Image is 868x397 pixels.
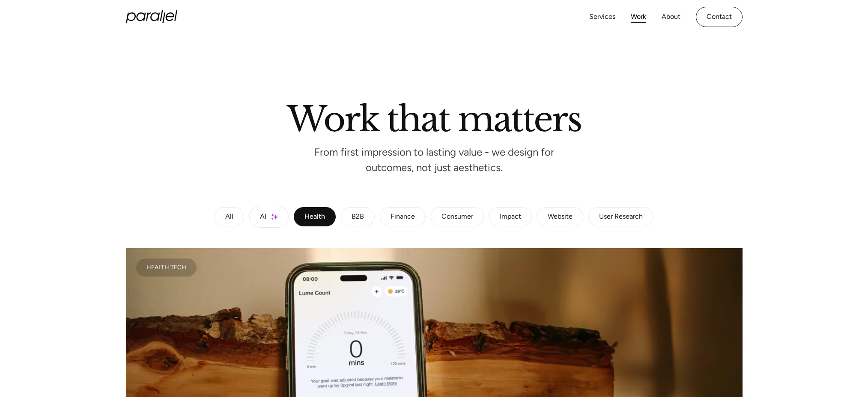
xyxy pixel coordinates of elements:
[146,265,186,270] div: Health Tech
[548,214,573,220] div: Website
[696,7,743,27] a: Contact
[225,214,233,220] div: All
[500,214,521,220] div: Impact
[631,11,646,23] a: Work
[662,11,680,23] a: About
[126,10,177,23] a: home
[589,11,615,23] a: Services
[441,214,473,220] div: Consumer
[391,214,415,220] div: Finance
[306,149,563,171] p: From first impression to lasting value - we design for outcomes, not just aesthetics.
[352,214,364,220] div: B2B
[190,102,678,132] h2: Work that matters
[260,214,266,220] div: AI
[599,214,643,220] div: User Research
[304,214,325,220] div: Health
